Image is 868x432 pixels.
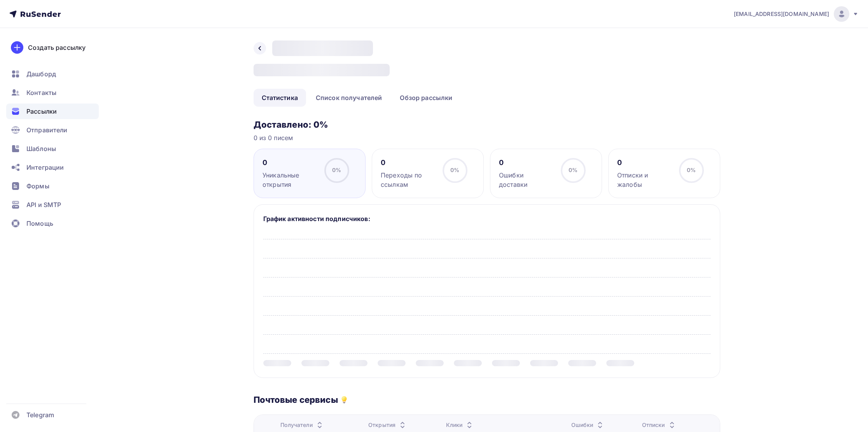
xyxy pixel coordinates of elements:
[263,214,710,223] h5: График активности подписчиков:
[381,158,436,167] div: 0
[734,6,859,22] a: [EMAIL_ADDRESS][DOMAIN_NAME]
[6,66,99,82] a: Дашборд
[262,158,317,167] div: 0
[26,410,54,420] span: Telegram
[450,167,459,173] span: 0%
[569,167,577,173] span: 0%
[381,170,436,189] div: Переходы по ссылкам
[26,181,49,191] span: Формы
[687,167,696,173] span: 0%
[26,88,56,97] span: Контакты
[446,421,474,429] div: Клики
[6,141,99,156] a: Шаблоны
[617,158,672,167] div: 0
[734,10,829,18] span: [EMAIL_ADDRESS][DOMAIN_NAME]
[6,178,99,194] a: Формы
[6,85,99,100] a: Контакты
[308,89,390,107] a: Список получателей
[368,421,407,429] div: Открытия
[26,144,56,153] span: Шаблоны
[6,104,99,119] a: Рассылки
[6,122,99,138] a: Отправители
[392,89,460,107] a: Обзор рассылки
[332,167,341,173] span: 0%
[617,170,672,189] div: Отписки и жалобы
[499,170,554,189] div: Ошибки доставки
[26,69,56,79] span: Дашборд
[571,421,605,429] div: Ошибки
[642,421,677,429] div: Отписки
[26,125,68,135] span: Отправители
[254,394,338,405] h3: Почтовые сервисы
[26,200,61,209] span: API и SMTP
[254,89,306,107] a: Статистика
[28,43,86,52] div: Создать рассылку
[26,163,64,172] span: Интеграции
[262,170,317,189] div: Уникальные открытия
[26,219,53,228] span: Помощь
[280,421,324,429] div: Получатели
[26,107,57,116] span: Рассылки
[254,133,720,142] div: 0 из 0 писем
[499,158,554,167] div: 0
[254,119,720,130] h3: Доставлено: 0%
